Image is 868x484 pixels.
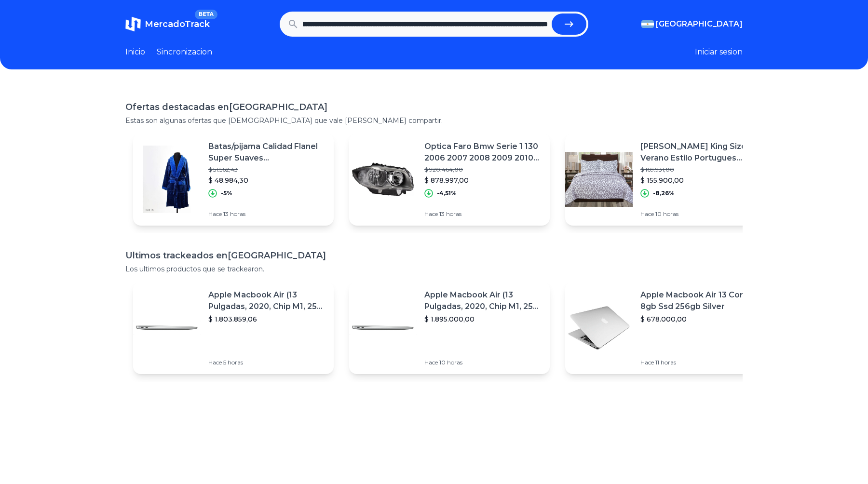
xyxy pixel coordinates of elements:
p: -8,26% [653,189,675,197]
p: Hace 13 horas [424,210,542,218]
p: $ 169.931,00 [640,166,758,174]
p: Hace 10 horas [424,359,542,366]
p: Apple Macbook Air 13 Core I5 8gb Ssd 256gb Silver [640,289,758,312]
p: [PERSON_NAME] King Size Verano Estilo Portugues C/fundas [640,141,758,164]
p: Apple Macbook Air (13 Pulgadas, 2020, Chip M1, 256 Gb De Ssd, 8 Gb De Ram) - Plata [424,289,542,312]
a: MercadoTrackBETA [125,16,210,32]
p: Los ultimos productos que se trackearon. [125,264,743,274]
a: Sincronizacion [157,46,212,58]
p: $ 678.000,00 [640,314,758,324]
p: Batas/pijama Calidad Flanel Super Suaves [PERSON_NAME] Unisex [208,141,326,164]
p: $ 51.562,43 [208,166,326,174]
p: -4,51% [437,189,457,197]
a: Featured imageOptica Faro Bmw Serie 1 130 2006 2007 2008 2009 2010 2011$ 920.464,00$ 878.997,00-4... [349,133,550,226]
button: Iniciar sesion [695,46,743,58]
span: BETA [195,10,217,19]
p: Apple Macbook Air (13 Pulgadas, 2020, Chip M1, 256 Gb De Ssd, 8 Gb De Ram) - Plata [208,289,326,312]
img: Featured image [133,146,201,213]
p: Hace 13 horas [208,210,326,218]
p: $ 155.900,00 [640,175,758,185]
a: Featured imageApple Macbook Air (13 Pulgadas, 2020, Chip M1, 256 Gb De Ssd, 8 Gb De Ram) - Plata$... [133,282,334,374]
p: -5% [221,189,232,197]
a: Featured imageApple Macbook Air (13 Pulgadas, 2020, Chip M1, 256 Gb De Ssd, 8 Gb De Ram) - Plata$... [349,282,550,374]
img: Featured image [565,294,633,362]
img: Featured image [349,146,417,213]
p: Hace 5 horas [208,359,326,366]
p: $ 920.464,00 [424,166,542,174]
a: Featured imageApple Macbook Air 13 Core I5 8gb Ssd 256gb Silver$ 678.000,00Hace 11 horas [565,282,766,374]
p: $ 1.895.000,00 [424,314,542,324]
span: [GEOGRAPHIC_DATA] [656,18,743,30]
p: Estas son algunas ofertas que [DEMOGRAPHIC_DATA] que vale [PERSON_NAME] compartir. [125,116,743,125]
a: Featured image[PERSON_NAME] King Size Verano Estilo Portugues C/fundas$ 169.931,00$ 155.900,00-8,... [565,133,766,226]
p: $ 1.803.859,06 [208,314,326,324]
img: MercadoTrack [125,16,141,32]
img: Featured image [133,294,201,362]
img: Featured image [565,146,633,213]
p: $ 878.997,00 [424,175,542,185]
p: Optica Faro Bmw Serie 1 130 2006 2007 2008 2009 2010 2011 [424,141,542,164]
a: Featured imageBatas/pijama Calidad Flanel Super Suaves [PERSON_NAME] Unisex$ 51.562,43$ 48.984,30... [133,133,334,226]
span: MercadoTrack [145,19,210,29]
p: Hace 11 horas [640,359,758,366]
p: Hace 10 horas [640,210,758,218]
p: $ 48.984,30 [208,175,326,185]
h1: Ofertas destacadas en [GEOGRAPHIC_DATA] [125,100,743,114]
h1: Ultimos trackeados en [GEOGRAPHIC_DATA] [125,249,743,262]
a: Inicio [125,46,145,58]
img: Argentina [641,20,654,28]
img: Featured image [349,294,417,362]
button: [GEOGRAPHIC_DATA] [641,18,743,30]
